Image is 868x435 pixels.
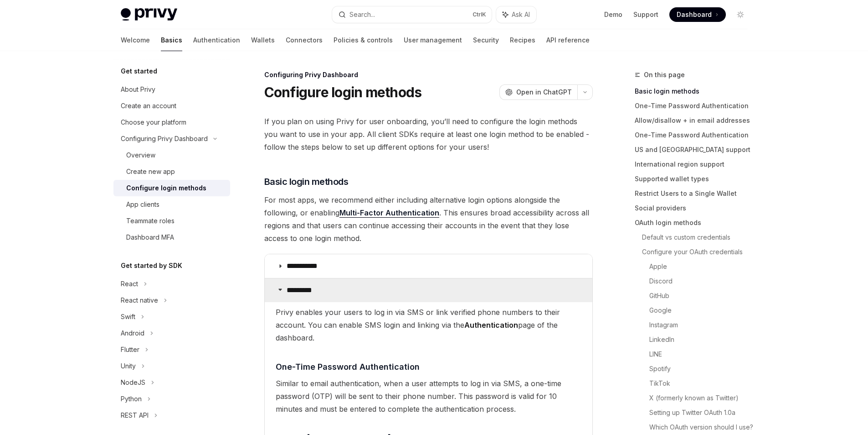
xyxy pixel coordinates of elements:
a: Supported wallet types [635,172,755,186]
a: Multi-Factor Authentication [339,208,439,218]
a: Allow/disallow + in email addresses [635,113,755,128]
span: Similar to email authentication, when a user attempts to log in via SMS, a one-time password (OTP... [276,377,581,415]
a: Dashboard MFA [113,229,230,246]
a: TikTok [649,376,755,391]
a: Configure login methods [113,180,230,196]
a: LINE [649,347,755,362]
div: Search... [349,9,375,20]
span: Open in ChatGPT [516,88,572,97]
button: Search...CtrlK [332,6,492,23]
a: X (formerly known as Twitter) [649,391,755,405]
a: Authentication [193,29,240,51]
div: Choose your platform [121,117,186,128]
a: Create an account [113,98,230,114]
a: App clients [113,196,230,213]
a: Dashboard [669,7,726,22]
a: Discord [649,274,755,288]
span: Privy enables your users to log in via SMS or link verified phone numbers to their account. You c... [276,306,581,344]
span: Ask AI [512,10,530,19]
a: Apple [649,259,755,274]
a: Google [649,303,755,318]
a: API reference [546,29,590,51]
strong: Authentication [464,320,518,330]
button: Open in ChatGPT [499,84,577,100]
a: US and [GEOGRAPHIC_DATA] support [635,142,755,157]
div: Create an account [121,100,176,111]
a: Instagram [649,318,755,332]
a: User management [404,29,462,51]
a: Configure your OAuth credentials [642,245,755,259]
div: Swift [121,311,135,322]
a: Teammate roles [113,213,230,229]
a: International region support [635,157,755,172]
a: Default vs custom credentials [642,230,755,245]
div: Configure login methods [126,183,206,194]
a: LinkedIn [649,332,755,347]
a: Welcome [121,29,150,51]
a: Create new app [113,163,230,180]
div: Unity [121,361,136,372]
div: Android [121,328,144,339]
span: On this page [644,69,685,80]
a: Support [633,10,658,19]
a: Basic login methods [635,84,755,99]
span: Basic login methods [264,175,349,188]
a: Recipes [510,29,535,51]
div: REST API [121,410,149,421]
a: Demo [604,10,622,19]
a: Social providers [635,201,755,215]
a: One-Time Password Authentication [635,99,755,113]
a: Connectors [286,29,323,51]
a: Overview [113,147,230,163]
div: Python [121,393,142,404]
a: Policies & controls [334,29,393,51]
a: Restrict Users to a Single Wallet [635,186,755,201]
div: Teammate roles [126,215,175,226]
div: About Privy [121,84,155,95]
a: GitHub [649,288,755,303]
div: React [121,278,138,289]
button: Ask AI [496,6,536,23]
div: App clients [126,199,159,210]
a: Wallets [251,29,275,51]
div: Configuring Privy Dashboard [121,133,208,144]
a: One-Time Password Authentication [635,128,755,142]
h5: Get started by SDK [121,260,182,271]
h5: Get started [121,66,157,77]
div: Flutter [121,344,139,355]
span: Dashboard [677,10,712,19]
a: Which OAuth version should I use? [649,420,755,435]
a: About Privy [113,81,230,98]
div: NodeJS [121,377,145,388]
a: Basics [161,29,182,51]
a: Spotify [649,362,755,376]
div: React native [121,295,158,306]
a: Choose your platform [113,114,230,131]
span: If you plan on using Privy for user onboarding, you’ll need to configure the login methods you wa... [264,115,593,153]
h1: Configure login methods [264,84,422,100]
a: Security [473,29,499,51]
span: Ctrl K [473,11,486,18]
div: Dashboard MFA [126,232,174,243]
div: Configuring Privy Dashboard [264,70,593,79]
span: One-Time Password Authentication [276,361,420,373]
button: Toggle dark mode [733,7,748,22]
div: Create new app [126,166,175,177]
a: OAuth login methods [635,215,755,230]
div: Overview [126,150,155,161]
span: For most apps, we recommend either including alternative login options alongside the following, o... [264,194,593,245]
img: light logo [121,8,177,21]
a: Setting up Twitter OAuth 1.0a [649,405,755,420]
